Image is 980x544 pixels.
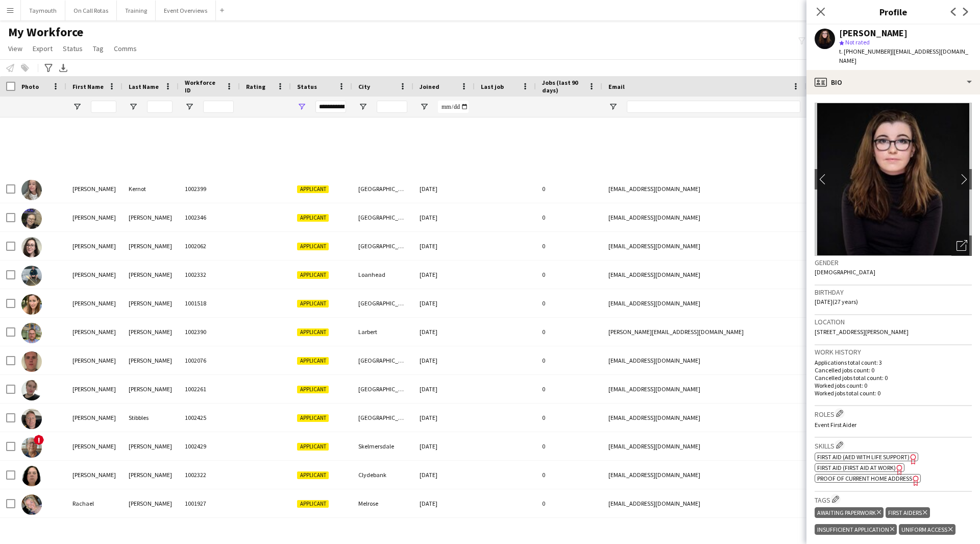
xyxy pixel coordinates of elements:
span: Tag [93,44,104,53]
div: 0 [536,175,602,203]
div: [EMAIL_ADDRESS][DOMAIN_NAME] [602,203,806,231]
input: First Name Filter Input [91,101,116,113]
div: 0 [536,203,602,231]
span: My Workforce [8,25,83,40]
div: Open photos pop-in [951,235,972,256]
span: Rating [246,83,265,90]
div: Insufficient Application [815,524,897,535]
div: 1001518 [179,289,240,317]
div: [EMAIL_ADDRESS][DOMAIN_NAME] [602,346,806,374]
a: View [4,42,27,55]
img: Murray Cherrington [21,266,42,286]
div: [DATE] [413,261,475,289]
h3: Gender [815,258,972,267]
img: Steven Keay [21,351,42,372]
div: Bio [806,70,980,94]
img: Amy Jackson [21,237,42,257]
div: 0 [536,375,602,403]
div: Skelmersdale [352,432,413,460]
div: [PERSON_NAME] [122,432,179,460]
div: [GEOGRAPHIC_DATA], [GEOGRAPHIC_DATA] [352,289,413,317]
div: [EMAIL_ADDRESS][DOMAIN_NAME] [602,232,806,260]
a: Export [29,42,57,55]
span: View [8,44,22,53]
div: [PERSON_NAME] [66,432,122,460]
div: Uniform Access [899,524,955,535]
div: [PERSON_NAME] [66,203,122,231]
button: Open Filter Menu [608,102,618,111]
h3: Tags [815,494,972,505]
span: Applicant [297,357,329,365]
div: [PERSON_NAME] [122,261,179,289]
span: ! [34,435,44,445]
div: [PERSON_NAME] [122,203,179,231]
span: Event First Aider [815,421,856,429]
div: [PERSON_NAME] [839,29,908,38]
button: Training [117,1,156,20]
div: [PERSON_NAME] [66,318,122,346]
div: 1002062 [179,232,240,260]
span: Applicant [297,414,329,422]
div: [PERSON_NAME] [122,375,179,403]
button: Open Filter Menu [297,102,306,111]
div: [GEOGRAPHIC_DATA] [352,346,413,374]
div: 0 [536,404,602,432]
div: [EMAIL_ADDRESS][DOMAIN_NAME] [602,375,806,403]
span: Applicant [297,214,329,222]
div: [PERSON_NAME] [66,461,122,489]
p: Worked jobs total count: 0 [815,389,972,397]
div: [EMAIL_ADDRESS][DOMAIN_NAME] [602,404,806,432]
span: [STREET_ADDRESS][PERSON_NAME] [815,328,909,336]
div: 1002390 [179,318,240,346]
button: Open Filter Menu [420,102,429,111]
div: [DATE] [413,318,475,346]
span: Comms [114,44,137,53]
span: Applicant [297,271,329,279]
button: On Call Rotas [65,1,117,20]
div: [PERSON_NAME] [122,489,179,517]
div: [PERSON_NAME] [122,289,179,317]
div: 0 [536,461,602,489]
div: [EMAIL_ADDRESS][DOMAIN_NAME] [602,175,806,203]
div: Melrose [352,489,413,517]
div: [PERSON_NAME] [66,404,122,432]
span: Applicant [297,185,329,193]
button: Taymouth [21,1,65,20]
span: Applicant [297,471,329,479]
img: Simon Byrne [21,437,42,458]
button: Open Filter Menu [358,102,367,111]
div: Larbert [352,318,413,346]
div: [EMAIL_ADDRESS][DOMAIN_NAME] [602,489,806,517]
div: Rachael [66,489,122,517]
span: First Aid (AED with life support) [817,453,910,461]
span: Applicant [297,328,329,336]
div: [PERSON_NAME] [122,232,179,260]
input: City Filter Input [377,101,407,113]
span: Status [297,83,317,90]
button: Event Overviews [156,1,216,20]
span: Applicant [297,386,329,393]
input: Email Filter Input [627,101,800,113]
div: 1002261 [179,375,240,403]
img: Emily Hansen [21,208,42,229]
div: Kernot [122,175,179,203]
span: Applicant [297,300,329,308]
div: 0 [536,489,602,517]
p: Applications total count: 3 [815,359,972,366]
span: [DATE] (27 years) [815,298,858,305]
button: Open Filter Menu [185,102,194,111]
div: [PERSON_NAME] [66,289,122,317]
input: Joined Filter Input [438,101,469,113]
div: [GEOGRAPHIC_DATA] [352,375,413,403]
div: [EMAIL_ADDRESS][DOMAIN_NAME] [602,261,806,289]
div: [DATE] [413,375,475,403]
div: [PERSON_NAME] [66,375,122,403]
p: Cancelled jobs count: 0 [815,366,972,374]
span: Not rated [845,38,870,46]
div: First Aiders [886,507,929,518]
button: Open Filter Menu [129,102,138,111]
div: 1002346 [179,203,240,231]
div: [EMAIL_ADDRESS][DOMAIN_NAME] [602,432,806,460]
div: [PERSON_NAME] [66,232,122,260]
img: Richard Stibbles [21,409,42,429]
